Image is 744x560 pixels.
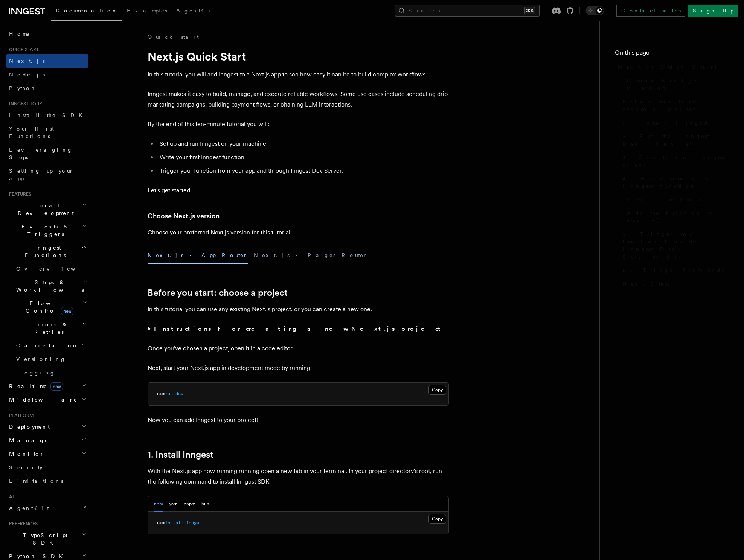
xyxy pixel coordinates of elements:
button: TypeScript SDK [6,528,88,549]
span: run [165,391,173,396]
span: Inngest Functions [6,244,81,259]
a: Quick start [148,33,199,41]
p: Choose your preferred Next.js version for this tutorial: [148,227,449,238]
span: Events & Triggers [6,223,82,238]
span: Your first Functions [9,126,54,139]
button: Copy [428,385,446,395]
a: Leveraging Steps [6,143,88,164]
a: Python [6,81,88,95]
strong: Instructions for creating a new Next.js project [154,325,444,332]
span: Steps & Workflows [13,278,84,294]
span: 2. Run the Inngest Dev Server [622,132,729,148]
span: Limitations [9,478,63,484]
span: 6. Trigger from code [622,266,725,274]
button: Deployment [6,420,88,434]
a: AgentKit [6,501,88,515]
span: Middleware [6,396,78,403]
p: With the Next.js app now running running open a new tab in your terminal. In your project directo... [148,466,449,487]
button: Local Development [6,199,88,220]
a: 5. Trigger your function from the Inngest Dev Server UI [619,227,729,263]
a: Sign Up [688,5,738,17]
p: Once you've chosen a project, open it in a code editor. [148,343,449,354]
span: 1. Install Inngest [622,119,707,126]
button: Steps & Workflows [13,275,88,297]
span: Next Steps [622,280,669,288]
span: Next.js [9,58,45,64]
a: Security [6,461,88,474]
span: Documentation [56,8,118,14]
p: In this tutorial you will add Inngest to a Next.js app to see how easy it can be to build complex... [148,69,449,80]
button: pnpm [184,496,195,512]
span: Install the SDK [9,112,87,118]
span: 5. Trigger your function from the Inngest Dev Server UI [622,230,729,260]
span: Before you start: choose a project [622,98,729,113]
span: dev [175,391,183,396]
button: Errors & Retries [13,318,88,339]
a: Contact sales [616,5,685,17]
a: 4. Write your first Inngest function [619,172,729,193]
div: Inngest Functions [6,262,88,379]
p: In this tutorial you can use any existing Next.js project, or you can create a new one. [148,304,449,315]
button: Manage [6,434,88,447]
span: Errors & Retries [13,321,82,336]
span: Setting up your app [9,168,74,181]
button: bun [201,496,209,512]
span: Examples [127,8,167,14]
li: Write your first Inngest function. [157,152,449,163]
a: AgentKit [172,2,221,20]
span: 3. Create an Inngest client [622,154,729,169]
button: Next.js - App Router [148,247,248,264]
span: AI [6,494,14,500]
span: Quick start [6,47,39,53]
button: Monitor [6,447,88,461]
span: TypeScript SDK [6,531,81,546]
span: npm [157,391,165,396]
span: Cancellation [13,342,78,349]
a: 2. Run the Inngest Dev Server [619,129,729,151]
a: Define the function [624,193,729,206]
a: Next.js Quick Start [615,60,729,74]
a: Before you start: choose a project [148,288,288,298]
span: Define the function [627,196,717,203]
a: Next Steps [619,277,729,291]
a: 6. Trigger from code [619,263,729,277]
a: 3. Create an Inngest client [619,151,729,172]
span: Security [9,464,43,470]
p: Next, start your Next.js app in development mode by running: [148,363,449,373]
a: Setting up your app [6,164,88,185]
span: inngest [186,520,204,525]
span: Node.js [9,72,45,78]
span: new [61,307,73,315]
button: Search...⌘K [395,5,540,17]
a: Overview [13,262,88,275]
a: Before you start: choose a project [619,95,729,116]
button: Flow Controlnew [13,297,88,318]
button: Cancellation [13,339,88,352]
a: Choose Next.js version [624,74,729,95]
span: Versioning [16,356,66,362]
p: Inngest makes it easy to build, manage, and execute reliable workflows. Some use cases include sc... [148,89,449,110]
span: AgentKit [9,505,49,511]
span: Choose Next.js version [627,77,729,92]
button: Realtimenew [6,379,88,393]
span: Deployment [6,423,50,431]
button: Inngest Functions [6,241,88,262]
a: Documentation [51,2,122,21]
button: Events & Triggers [6,220,88,241]
button: Copy [428,514,446,524]
h4: On this page [615,48,729,60]
li: Trigger your function from your app and through Inngest Dev Server. [157,166,449,176]
button: Next.js - Pages Router [254,247,367,264]
span: Next.js Quick Start [618,63,717,71]
a: Node.js [6,68,88,81]
a: Logging [13,366,88,379]
span: Python SDK [6,552,67,560]
button: yarn [169,496,178,512]
button: Middleware [6,393,88,406]
a: Install the SDK [6,108,88,122]
span: Overview [16,266,94,272]
span: Leveraging Steps [9,147,73,160]
span: AgentKit [176,8,216,14]
span: Home [9,30,30,38]
li: Set up and run Inngest on your machine. [157,138,449,149]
